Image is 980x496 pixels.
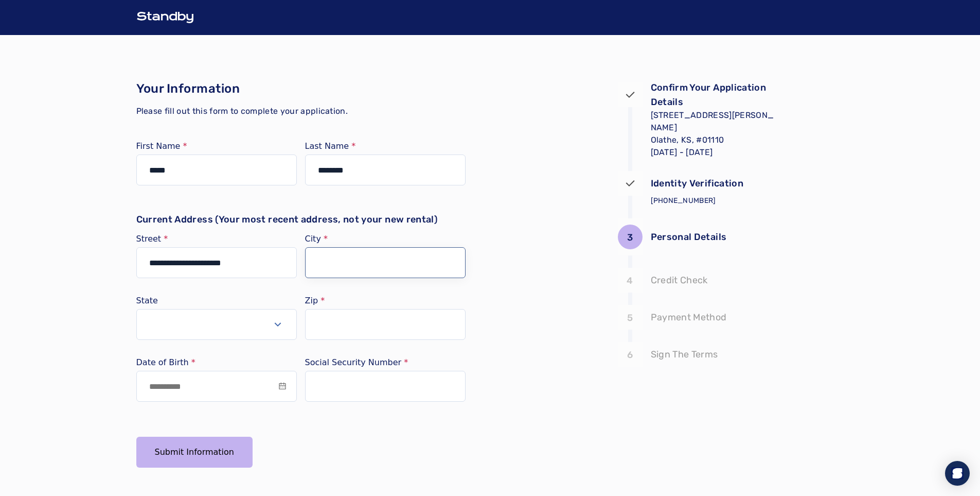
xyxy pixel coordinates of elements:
p: Sign The Terms [651,347,718,362]
div: input icon [278,382,287,390]
label: First Name [136,142,297,150]
p: Confirm Your Application Details [651,80,774,109]
p: Payment Method [651,310,727,324]
div: Open Intercom Messenger [945,461,970,486]
span: Please fill out this form to complete your application. [136,106,348,116]
span: [STREET_ADDRESS][PERSON_NAME] Olathe, KS, #01110 [DATE] - [DATE] [651,110,774,157]
label: Date of Birth [136,358,297,367]
button: Submit Information [136,437,253,468]
p: 6 [627,348,633,362]
p: Credit Check [651,273,708,287]
label: Last Name [305,142,466,150]
button: Select open [136,309,297,340]
label: Street [136,235,297,243]
p: 3 [627,230,633,245]
label: State [136,297,297,305]
label: Zip [305,297,466,305]
span: Your Information [136,81,240,96]
span: [PHONE_NUMBER] [651,196,716,205]
p: Identity Verification [651,176,744,191]
p: Personal Details [651,230,727,244]
p: Current Address (Your most recent address, not your new rental) [136,212,438,227]
p: 5 [627,311,633,325]
label: City [305,235,466,243]
p: 4 [627,273,633,288]
label: Social Security Number [305,358,466,367]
